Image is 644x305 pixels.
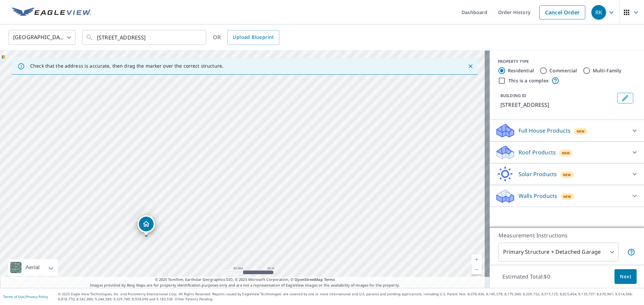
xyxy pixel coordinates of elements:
p: Full House Products [519,127,571,135]
button: Edit building 1 [617,93,633,103]
label: Multi-Family [593,67,622,74]
a: OpenStreetMap [294,277,323,282]
span: New [563,194,572,199]
p: | [3,295,48,299]
div: OR [213,30,279,45]
a: Upload Blueprint [227,30,279,45]
a: Terms [324,277,335,282]
p: Measurement Instructions [498,231,635,239]
input: Search by address or latitude-longitude [97,28,193,47]
p: [STREET_ADDRESS] [500,101,614,109]
p: BUILDING ID [500,93,526,98]
p: Walls Products [519,192,557,200]
div: Dropped pin, building 1, Residential property, 41 Meadow Stream Dr Buffalo, NY 14226 [138,215,155,236]
div: RK [591,5,606,20]
a: Cancel Order [539,5,585,19]
p: © 2025 Eagle View Technologies, Inc. and Pictometry International Corp. All Rights Reserved. Repo... [58,292,641,302]
p: Check that the address is accurate, then drag the marker over the correct structure. [30,63,223,69]
span: Next [620,273,631,281]
p: Estimated Total: $0 [497,269,555,284]
div: PROPERTY TYPE [498,59,636,65]
span: New [577,129,585,134]
div: Aerial [8,259,58,276]
label: Residential [508,67,534,74]
span: © 2025 TomTom, Earthstar Geographics SIO, © 2025 Microsoft Corporation, © [155,277,335,283]
span: New [563,172,571,177]
div: [GEOGRAPHIC_DATA] [8,28,75,47]
p: Roof Products [519,148,556,156]
div: Roof ProductsNew [495,144,639,160]
span: New [562,150,570,156]
button: Close [466,62,475,71]
img: EV Logo [12,7,91,17]
a: Current Level 19, Zoom In [472,254,482,264]
p: Solar Products [519,170,557,178]
a: Current Level 19, Zoom Out [472,264,482,275]
div: Solar ProductsNew [495,166,639,182]
div: Walls ProductsNew [495,188,639,204]
span: Upload Blueprint [233,33,274,42]
div: Primary Structure + Detached Garage [498,243,619,261]
label: Commercial [549,67,577,74]
div: Full House ProductsNew [495,123,639,139]
a: Privacy Policy [26,294,48,299]
span: Your report will include the primary structure and a detached garage if one exists. [627,248,635,256]
button: Next [614,269,637,284]
label: This is a complex [508,77,549,84]
div: Aerial [23,259,42,276]
a: Terms of Use [3,294,24,299]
